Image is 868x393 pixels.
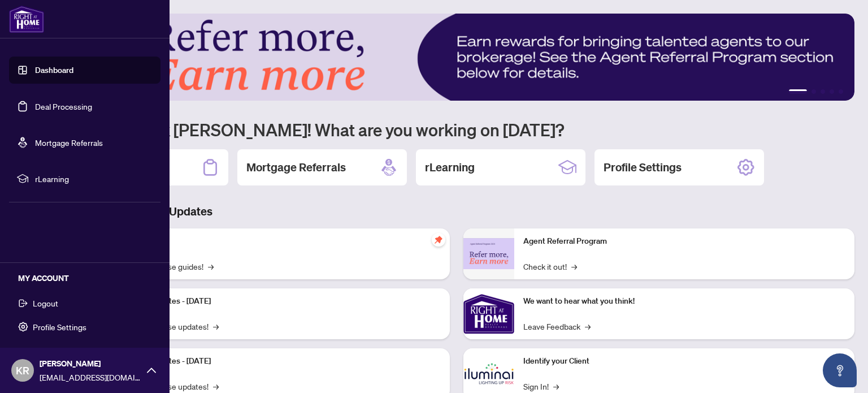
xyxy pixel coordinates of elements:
[604,159,682,175] h2: Profile Settings
[59,14,854,101] img: Slide 0
[821,89,825,94] button: 3
[213,320,219,332] span: →
[33,318,86,336] span: Profile Settings
[463,238,514,269] img: Agent Referral Program
[119,235,441,248] p: Self-Help
[35,65,73,75] a: Dashboard
[571,260,577,273] span: →
[40,371,141,383] span: [EMAIL_ADDRESS][DOMAIN_NAME]
[246,159,346,175] h2: Mortgage Referrals
[35,101,92,111] a: Deal Processing
[35,172,153,185] span: rLearning
[16,362,29,378] span: KR
[425,159,475,175] h2: rLearning
[585,320,591,332] span: →
[119,355,441,368] p: Platform Updates - [DATE]
[9,317,160,336] button: Profile Settings
[553,380,559,392] span: →
[830,89,834,94] button: 4
[523,295,845,308] p: We want to hear what you think!
[59,119,854,140] h1: Welcome back [PERSON_NAME]! What are you working on [DATE]?
[9,293,160,313] button: Logout
[523,235,845,248] p: Agent Referral Program
[59,204,854,219] h3: Brokerage & Industry Updates
[432,233,445,247] span: pushpin
[33,294,58,312] span: Logout
[119,295,441,308] p: Platform Updates - [DATE]
[40,357,141,370] span: [PERSON_NAME]
[823,353,857,387] button: Open asap
[523,260,577,273] a: Check it out!→
[18,272,160,284] h5: MY ACCOUNT
[35,137,103,148] a: Mortgage Referrals
[523,320,591,332] a: Leave Feedback→
[213,380,219,392] span: →
[523,380,559,392] a: Sign In!→
[208,260,214,273] span: →
[523,355,845,368] p: Identify your Client
[839,89,843,94] button: 5
[463,288,514,339] img: We want to hear what you think!
[789,89,807,94] button: 1
[811,89,816,94] button: 2
[9,6,44,33] img: logo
